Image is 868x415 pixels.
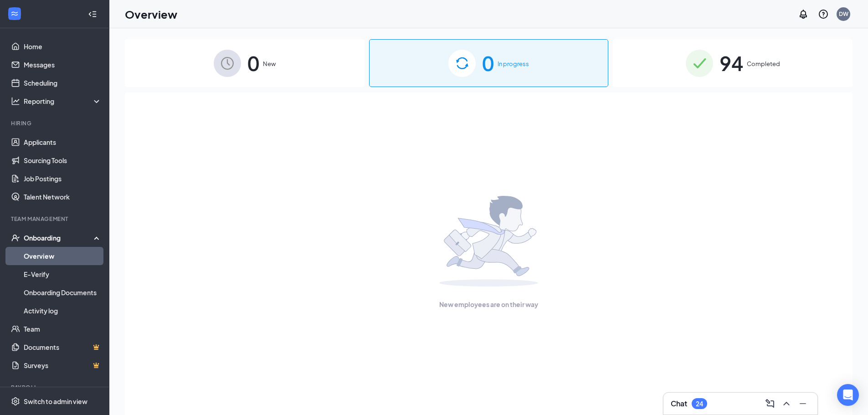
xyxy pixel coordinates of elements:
a: Job Postings [24,169,102,188]
svg: QuestionInfo [818,9,829,20]
button: ChevronUp [779,396,794,411]
button: Minimize [796,396,810,411]
a: SurveysCrown [24,356,102,374]
svg: Minimize [797,398,808,409]
a: Scheduling [24,74,102,92]
a: Talent Network [24,188,102,206]
div: Reporting [24,97,102,106]
svg: ComposeMessage [765,398,776,409]
div: Switch to admin view [24,397,87,406]
svg: Settings [11,397,20,406]
span: In progress [498,59,529,68]
a: Team [24,320,102,338]
h3: Chat [671,399,687,409]
span: 0 [482,47,494,79]
a: Home [24,37,102,56]
span: 0 [247,47,259,79]
div: Payroll [11,384,100,391]
h1: Overview [125,6,177,22]
svg: ChevronUp [781,398,792,409]
a: Sourcing Tools [24,151,102,169]
a: Activity log [24,302,102,320]
div: DW [839,10,848,18]
a: Onboarding Documents [24,283,102,302]
svg: UserCheck [11,233,20,242]
a: Messages [24,56,102,74]
svg: Notifications [798,9,809,20]
a: DocumentsCrown [24,338,102,356]
span: New [263,59,276,68]
span: New employees are on their way [439,299,538,309]
svg: Collapse [88,10,97,19]
div: Open Intercom Messenger [837,384,859,406]
div: Hiring [11,119,100,127]
a: E-Verify [24,265,102,283]
span: Completed [747,59,780,68]
span: 94 [719,47,743,79]
svg: WorkstreamLogo [10,9,19,18]
svg: Analysis [11,97,20,106]
div: Team Management [11,215,100,223]
a: Applicants [24,133,102,151]
a: Overview [24,247,102,265]
div: Onboarding [24,233,94,242]
div: 24 [696,400,703,408]
button: ComposeMessage [763,396,777,411]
